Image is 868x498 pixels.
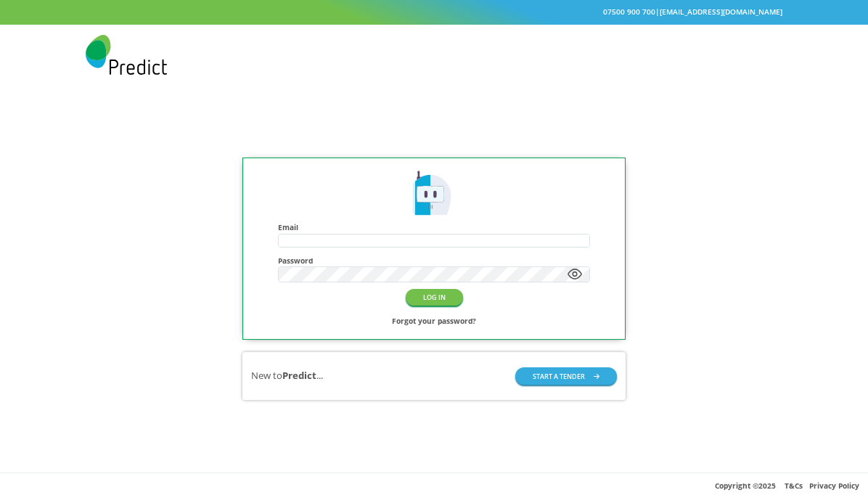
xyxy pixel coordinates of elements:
button: LOG IN [406,289,463,306]
h4: Email [278,223,590,232]
button: START A TENDER [515,367,617,384]
div: | [86,5,782,19]
a: T&Cs [785,481,803,491]
a: Privacy Policy [809,481,859,491]
img: Predict Mobile [409,169,459,219]
a: 07500 900 700 [603,7,655,17]
a: Forgot your password? [392,314,476,328]
b: Predict [282,369,316,382]
img: Predict Mobile [86,35,167,75]
a: [EMAIL_ADDRESS][DOMAIN_NAME] [660,7,782,17]
div: New to ... [251,369,323,383]
h4: Password [278,256,590,265]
